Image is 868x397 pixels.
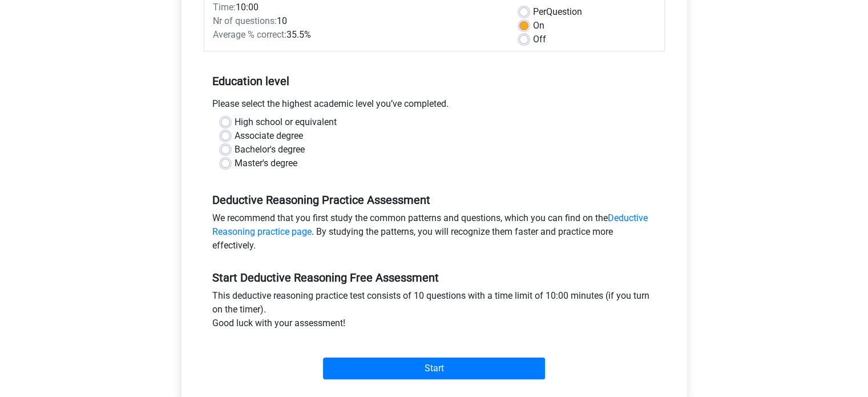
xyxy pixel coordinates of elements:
[213,2,236,13] span: Time:
[235,129,303,143] label: Associate degree
[204,211,665,257] div: We recommend that you first study the common patterns and questions, which you can find on the . ...
[212,271,656,284] h5: Start Deductive Reasoning Free Assessment
[533,19,544,33] label: On
[212,193,656,207] h5: Deductive Reasoning Practice Assessment
[323,358,545,379] input: Start
[204,28,511,42] div: 35.5%
[533,33,546,46] label: Off
[533,6,546,17] span: Per
[213,29,286,40] span: Average % correct:
[235,143,305,157] label: Bachelor's degree
[235,115,337,129] label: High school or equivalent
[533,5,582,19] label: Question
[213,15,277,26] span: Nr of questions:
[204,97,665,115] div: Please select the highest academic level you’ve completed.
[235,157,297,170] label: Master's degree
[204,1,511,14] div: 10:00
[204,14,511,28] div: 10
[212,70,656,93] h5: Education level
[204,289,665,335] div: This deductive reasoning practice test consists of 10 questions with a time limit of 10:00 minute...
